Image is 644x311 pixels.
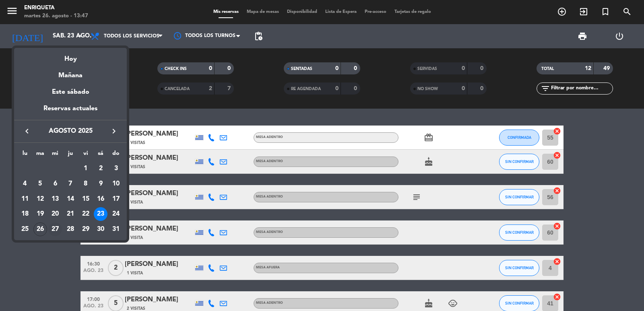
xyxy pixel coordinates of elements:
[33,192,48,207] td: 12 de agosto de 2025
[33,222,48,237] td: 26 de agosto de 2025
[79,192,93,206] div: 15
[93,161,109,176] td: 2 de agosto de 2025
[94,192,107,206] div: 16
[109,162,123,175] div: 3
[17,149,33,161] th: lunes
[63,176,78,192] td: 7 de agosto de 2025
[17,161,78,176] td: AGO.
[93,176,109,192] td: 9 de agosto de 2025
[22,126,32,136] i: keyboard_arrow_left
[33,177,47,191] div: 5
[17,192,33,207] td: 11 de agosto de 2025
[47,176,63,192] td: 6 de agosto de 2025
[33,207,47,221] div: 19
[17,206,33,222] td: 18 de agosto de 2025
[47,222,63,237] td: 27 de agosto de 2025
[63,206,78,222] td: 21 de agosto de 2025
[108,149,124,161] th: domingo
[47,192,63,207] td: 13 de agosto de 2025
[109,126,119,136] i: keyboard_arrow_right
[20,126,34,136] button: keyboard_arrow_left
[78,176,93,192] td: 8 de agosto de 2025
[93,222,109,237] td: 30 de agosto de 2025
[94,162,107,175] div: 2
[79,162,93,175] div: 1
[93,192,109,207] td: 16 de agosto de 2025
[48,192,62,206] div: 13
[64,207,77,221] div: 21
[108,192,124,207] td: 17 de agosto de 2025
[78,149,93,161] th: viernes
[78,161,93,176] td: 1 de agosto de 2025
[18,192,32,206] div: 11
[14,81,127,103] div: Este sábado
[18,222,32,236] div: 25
[33,192,47,206] div: 12
[48,177,62,191] div: 6
[64,192,77,206] div: 14
[108,161,124,176] td: 3 de agosto de 2025
[79,222,93,236] div: 29
[108,206,124,222] td: 24 de agosto de 2025
[109,207,123,221] div: 24
[78,206,93,222] td: 22 de agosto de 2025
[63,222,78,237] td: 28 de agosto de 2025
[33,149,48,161] th: martes
[64,177,77,191] div: 7
[17,176,33,192] td: 4 de agosto de 2025
[109,192,123,206] div: 17
[14,64,127,81] div: Mañana
[93,206,109,222] td: 23 de agosto de 2025
[63,149,78,161] th: jueves
[48,207,62,221] div: 20
[79,207,93,221] div: 22
[107,126,121,136] button: keyboard_arrow_right
[33,176,48,192] td: 5 de agosto de 2025
[94,207,107,221] div: 23
[18,177,32,191] div: 4
[14,103,127,120] div: Reservas actuales
[64,222,77,236] div: 28
[108,176,124,192] td: 10 de agosto de 2025
[94,177,107,191] div: 9
[18,207,32,221] div: 18
[34,126,107,136] span: agosto 2025
[78,192,93,207] td: 15 de agosto de 2025
[63,192,78,207] td: 14 de agosto de 2025
[79,177,93,191] div: 8
[17,222,33,237] td: 25 de agosto de 2025
[94,222,107,236] div: 30
[47,149,63,161] th: miércoles
[78,222,93,237] td: 29 de agosto de 2025
[14,48,127,64] div: Hoy
[33,222,47,236] div: 26
[109,222,123,236] div: 31
[109,177,123,191] div: 10
[93,149,109,161] th: sábado
[33,206,48,222] td: 19 de agosto de 2025
[47,206,63,222] td: 20 de agosto de 2025
[108,222,124,237] td: 31 de agosto de 2025
[48,222,62,236] div: 27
